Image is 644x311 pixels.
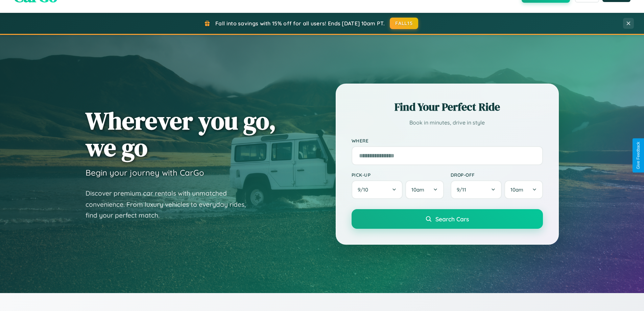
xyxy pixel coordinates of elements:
button: 9/11 [451,180,502,199]
label: Drop-off [451,172,543,178]
label: Where [352,138,543,143]
p: Book in minutes, drive in style [352,118,543,128]
span: 9 / 11 [457,186,470,193]
span: Search Cars [435,215,469,223]
h3: Begin your journey with CarGo [86,168,204,178]
button: 9/10 [352,180,403,199]
span: 10am [510,186,523,193]
span: 10am [411,186,424,193]
button: 10am [504,180,543,199]
div: Give Feedback [636,142,641,169]
button: Search Cars [352,209,543,229]
span: Fall into savings with 15% off for all users! Ends [DATE] 10am PT. [215,20,385,27]
span: 9 / 10 [358,186,372,193]
label: Pick-up [352,172,444,178]
h1: Wherever you go, we go [86,107,276,161]
button: FALL15 [390,18,418,29]
h2: Find Your Perfect Ride [352,99,543,114]
p: Discover premium car rentals with unmatched convenience. From luxury vehicles to everyday rides, ... [86,188,255,221]
button: 10am [405,180,444,199]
